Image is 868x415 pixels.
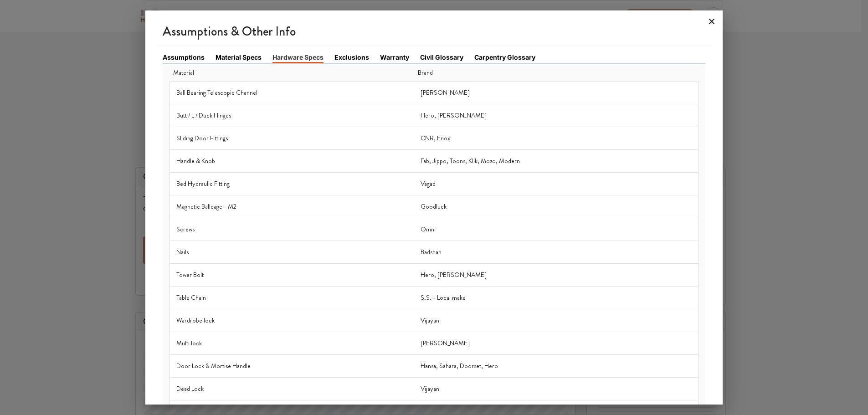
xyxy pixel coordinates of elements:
td: Nails [169,241,414,264]
td: Table Chain [169,287,414,309]
td: Vagad [414,173,699,195]
a: Material Specs [216,52,262,62]
a: Exclusions [334,52,369,62]
a: Carpentry Glossary [474,52,535,62]
a: Warranty [380,52,409,62]
td: Vijayan [414,378,699,400]
td: Tower Bolt [169,264,414,287]
th: Material [169,64,414,82]
td: Ball Bearing Telescopic Channel [169,82,414,104]
td: Wardrobe lock [169,309,414,332]
td: CNR, Enox [414,127,699,150]
td: Bed Hydraulic Fitting [169,173,414,195]
td: [PERSON_NAME] [414,332,699,355]
a: Civil Glossary [420,52,463,62]
td: Vijayan [414,309,699,332]
td: Goodluck [414,195,699,218]
td: Hero, [PERSON_NAME] [414,104,699,127]
a: Assumptions [163,52,205,62]
td: Magnetic Ballcage - M2 [169,195,414,218]
td: Sliding Door Fittings [169,127,414,150]
td: Hero, [PERSON_NAME] [414,264,699,287]
td: Hansa, Sahara, Doorset, Hero [414,355,699,378]
a: Hardware Specs [272,52,324,63]
td: Dead Lock [169,378,414,400]
th: Brand [414,64,699,82]
td: S.S. - Local make [414,287,699,309]
td: Door Lock & Mortise Handle [169,355,414,378]
td: Screws [169,218,414,241]
td: Multi lock [169,332,414,355]
td: Handle & Knob [169,150,414,173]
td: Butt / L / Duck Hinges [169,104,414,127]
td: Omni [414,218,699,241]
td: Fab, Jippo, Toons, Klik, Mozo, Modern [414,150,699,173]
td: [PERSON_NAME] [414,82,699,104]
td: Badshah [414,241,699,264]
